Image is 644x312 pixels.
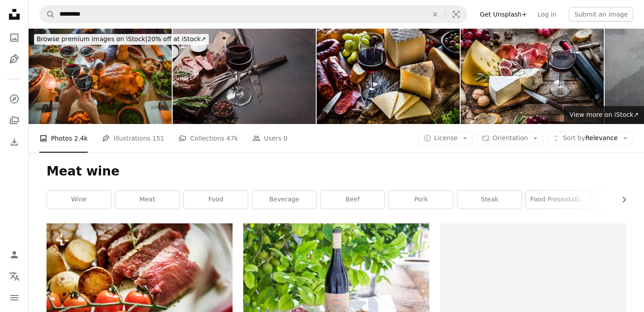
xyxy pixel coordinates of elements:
[492,134,528,141] span: Orientation
[184,191,248,209] a: food
[153,133,165,143] span: 151
[226,133,238,143] span: 47k
[178,124,238,153] a: Collections 47k
[47,282,233,290] a: Close up of a cutting a fillet steak food photography recipe idea
[102,124,164,153] a: Illustrations 151
[461,29,604,124] img: Appetizer: red wine, cheese and cured ham on rustic wooden table
[419,131,474,145] button: License
[532,7,562,21] a: Log in
[29,29,214,50] a: Browse premium images on iStock|20% off at iStock↗
[475,7,532,21] a: Get Unsplash+
[321,191,385,209] a: beef
[317,29,460,124] img: Spanish food: Manchego cheese, spanish chorizo and red wine on rustic wooden table
[252,191,316,209] a: beverage
[252,124,288,153] a: Users 0
[5,111,23,129] a: Collections
[115,191,179,209] a: meat
[243,281,429,289] a: a bottle of wine sitting next to a piece of meat
[458,191,521,209] a: steak
[563,134,618,143] span: Relevance
[39,5,467,23] form: Find visuals sitewide
[5,133,23,151] a: Download History
[564,106,644,124] a: View more on iStock↗
[5,289,23,307] button: Menu
[5,246,23,264] a: Log in / Sign up
[47,163,626,180] h1: Meat wine
[547,131,633,145] button: Sort byRelevance
[569,111,639,118] span: View more on iStock ↗
[34,34,209,45] div: 20% off at iStock ↗
[5,90,23,108] a: Explore
[5,50,23,68] a: Illustrations
[5,29,23,47] a: Photos
[173,29,316,124] img: Grilled ribeye beef steak with red wine, herbs and spices
[434,134,458,141] span: License
[477,131,543,145] button: Orientation
[569,7,633,21] button: Submit an image
[5,267,23,285] button: Language
[40,6,55,23] button: Search Unsplash
[47,191,111,209] a: wine
[563,134,585,141] span: Sort by
[526,191,590,209] a: food presentation
[425,6,445,23] button: Clear
[29,29,172,124] img: Cheers to this great Thanksgiving dinner!
[445,6,467,23] button: Visual search
[284,133,288,143] span: 0
[37,35,147,43] span: Browse premium images on iStock |
[616,191,626,209] button: scroll list to the right
[389,191,453,209] a: pork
